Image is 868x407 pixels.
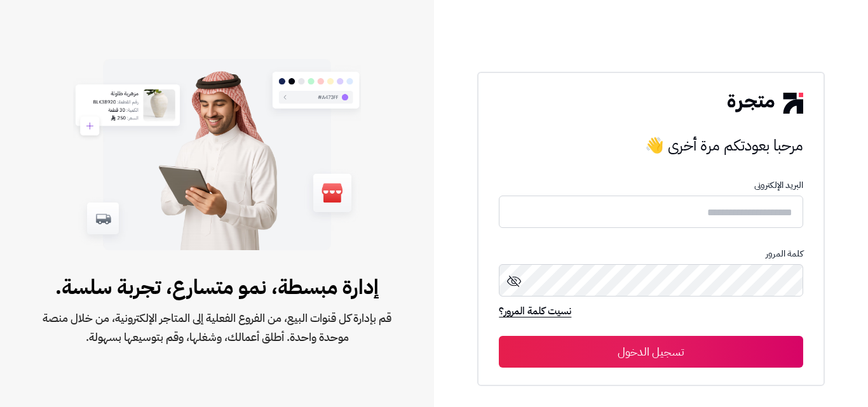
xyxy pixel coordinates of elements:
[41,272,393,302] span: إدارة مبسطة، نمو متسارع، تجربة سلسة.
[41,309,393,347] span: قم بإدارة كل قنوات البيع، من الفروع الفعلية إلى المتاجر الإلكترونية، من خلال منصة موحدة واحدة. أط...
[499,133,803,158] h3: مرحبا بعودتكم مرة أخرى 👋
[499,304,571,321] a: نسيت كلمة المرور؟
[499,249,803,259] p: كلمة المرور
[499,336,803,368] button: تسجيل الدخول
[728,93,803,113] img: logo-2.png
[499,180,803,190] p: البريد الإلكترونى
